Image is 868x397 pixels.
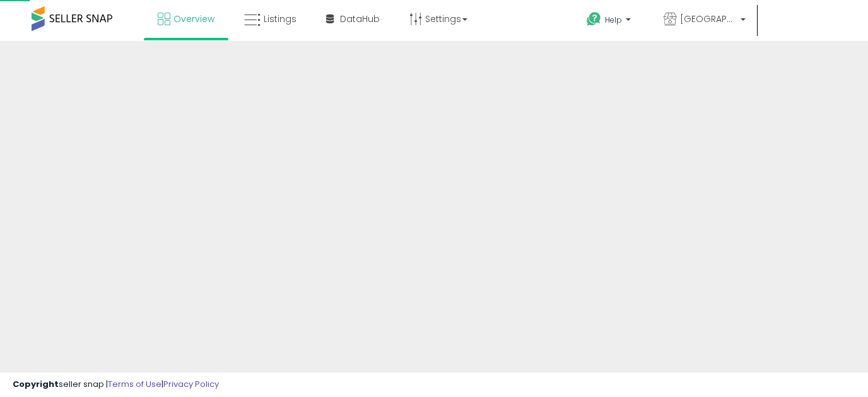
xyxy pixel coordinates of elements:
a: Terms of Use [108,378,161,390]
span: Help [605,14,622,25]
a: Privacy Policy [163,378,219,390]
span: [GEOGRAPHIC_DATA] [680,13,737,25]
strong: Copyright [13,378,59,390]
span: DataHub [340,13,380,25]
i: Get Help [586,11,602,27]
div: seller snap | | [13,379,219,391]
span: Listings [264,13,296,25]
a: Help [577,2,643,41]
span: Overview [173,13,214,25]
